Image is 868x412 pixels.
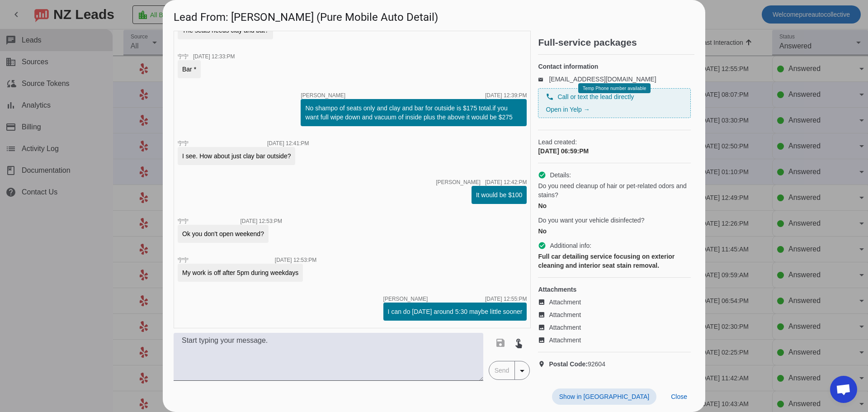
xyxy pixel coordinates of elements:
[538,38,694,47] h2: Full-service packages
[552,388,656,405] button: Show in [GEOGRAPHIC_DATA]
[664,388,694,405] button: Close
[182,268,298,277] div: My work is off after 5pm during weekdays
[240,218,282,224] div: [DATE] 12:53:PM
[538,324,549,331] mat-icon: image
[178,140,189,147] span: 宁宁
[549,336,581,345] span: Attachment
[182,152,291,161] div: I see. How about just clay bar outside?
[546,106,590,113] a: Open in Yelp →
[549,310,581,319] span: Attachment
[485,180,527,185] div: [DATE] 12:42:PM
[546,93,554,101] mat-icon: phone
[538,310,691,319] a: Attachment
[517,365,528,376] mat-icon: arrow_drop_down
[485,93,527,98] div: [DATE] 12:39:PM
[436,180,481,185] span: [PERSON_NAME]
[538,201,691,210] div: No
[267,141,309,146] div: [DATE] 12:41:PM
[538,77,549,81] mat-icon: email
[476,190,523,199] div: It would be $100
[301,93,345,98] span: [PERSON_NAME]
[193,54,235,59] div: [DATE] 12:33:PM
[538,285,691,294] h4: Attachments
[388,307,523,316] div: I can do [DATE] around 5:30 maybe little sooner
[549,360,605,369] span: 92604
[178,218,189,224] span: 宁宁
[538,298,691,307] a: Attachment
[538,336,549,344] mat-icon: image
[485,296,527,302] div: [DATE] 12:55:PM
[182,65,196,74] div: Bar *
[549,360,588,368] strong: Postal Code:
[583,86,646,91] span: Temp Phone number available
[549,76,656,83] a: [EMAIL_ADDRESS][DOMAIN_NAME]
[178,53,189,60] span: 宁宁
[182,229,264,238] div: Ok you don't open weekend?
[538,242,546,250] mat-icon: check_circle
[550,241,591,250] span: Additional info:
[549,323,581,332] span: Attachment
[538,147,691,156] div: [DATE] 06:59:PM
[550,170,571,180] span: Details:
[830,376,857,403] div: Open chat
[538,62,691,71] h4: Contact information
[538,323,691,332] a: Attachment
[275,257,316,263] div: [DATE] 12:53:PM
[538,360,549,368] mat-icon: location_on
[671,393,687,400] span: Close
[538,227,691,236] div: No
[538,336,691,345] a: Attachment
[178,257,189,263] span: 宁宁
[538,171,546,179] mat-icon: check_circle
[538,181,691,199] span: Do you need cleanup of hair or pet-related odors and stains?
[538,216,644,225] span: Do you want your vehicle disinfected?
[538,311,549,318] mat-icon: image
[538,298,549,306] mat-icon: image
[305,104,522,122] div: No shampo of seats only and clay and bar for outside is $175 total.if you want full wipe down and...
[513,337,524,348] mat-icon: touch_app
[557,92,634,101] span: Call or text the lead directly
[538,137,691,147] span: Lead created:
[538,252,691,270] div: Full car detailing service focusing on exterior cleaning and interior seat stain removal.
[559,393,649,400] span: Show in [GEOGRAPHIC_DATA]
[549,298,581,307] span: Attachment
[383,296,428,302] span: [PERSON_NAME]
